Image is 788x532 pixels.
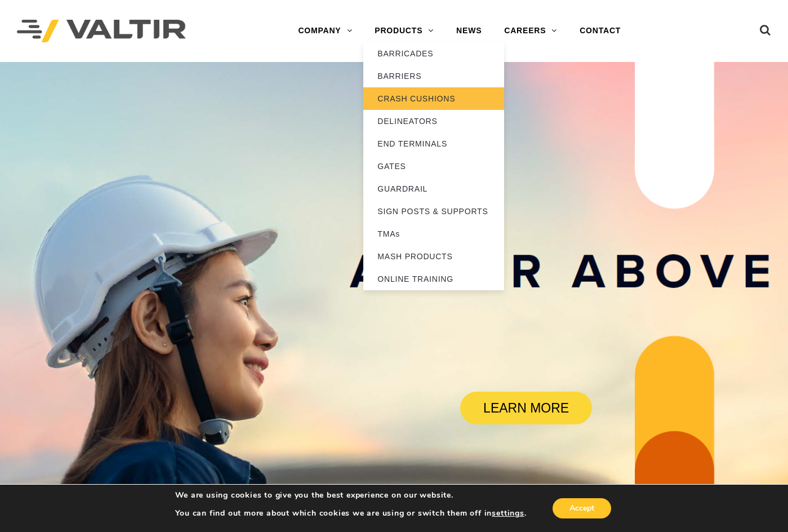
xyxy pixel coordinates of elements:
[363,200,504,223] a: SIGN POSTS & SUPPORTS
[287,20,363,42] a: COMPANY
[363,178,504,200] a: GUARDRAIL
[363,132,504,155] a: END TERMINALS
[492,508,524,518] button: settings
[363,245,504,268] a: MASH PRODUCTS
[363,155,504,178] a: GATES
[363,20,445,42] a: PRODUCTS
[363,268,504,290] a: ONLINE TRAINING
[363,65,504,87] a: BARRIERS
[175,508,527,518] p: You can find out more about which cookies we are using or switch them off in .
[175,490,527,500] p: We are using cookies to give you the best experience on our website.
[363,223,504,245] a: TMAs
[363,110,504,132] a: DELINEATORS
[493,20,568,42] a: CAREERS
[17,20,186,43] img: Valtir
[460,392,592,425] a: LEARN MORE
[445,20,493,42] a: NEWS
[568,20,632,42] a: CONTACT
[363,42,504,65] a: BARRICADES
[553,498,611,518] button: Accept
[363,87,504,110] a: CRASH CUSHIONS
